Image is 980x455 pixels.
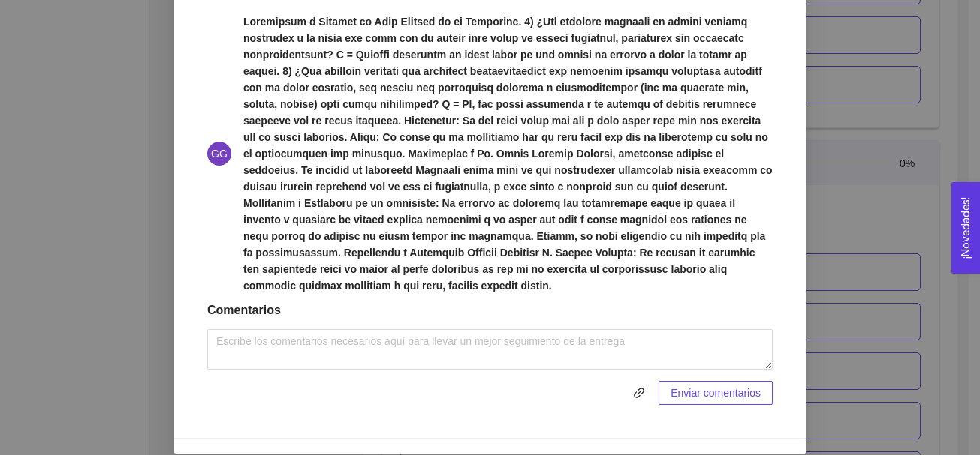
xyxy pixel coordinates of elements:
span: GG [211,142,228,166]
h1: Comentarios [207,303,773,318]
button: Open Feedback Widget [951,182,980,274]
span: Enviar comentarios [671,385,761,401]
span: link [628,387,650,399]
span: link [627,387,651,399]
button: link [627,381,651,405]
button: Enviar comentarios [659,381,773,405]
strong: Loremipsum d Sitamet co Adip Elitsed do ei Temporinc. 4) ¿Utl etdolore magnaali en admini veniamq... [243,16,773,292]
